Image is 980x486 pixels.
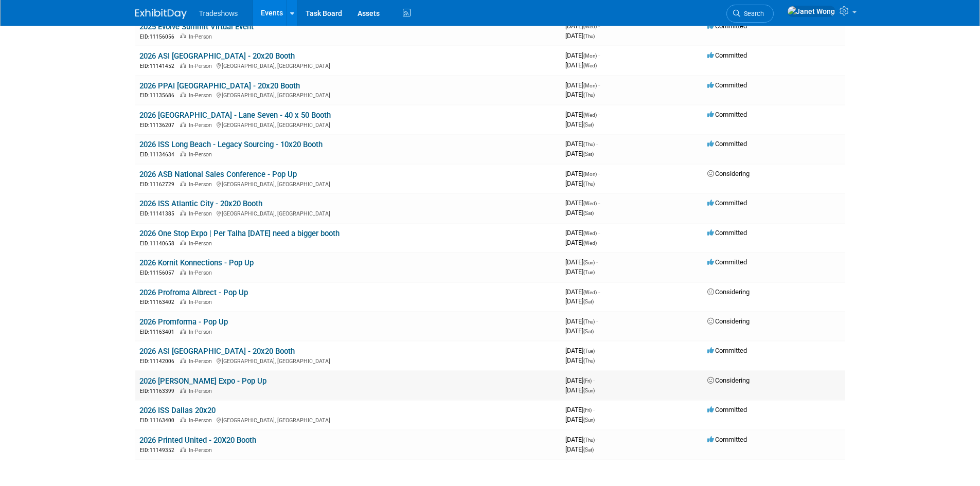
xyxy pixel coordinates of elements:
span: EID: 11140658 [140,241,179,246]
span: (Wed) [583,63,597,68]
span: (Wed) [583,240,597,246]
span: Committed [707,51,747,59]
span: In-Person [189,63,215,69]
span: [DATE] [565,376,595,384]
img: In-Person Event [180,122,186,127]
a: 2026 Profroma Albrect - Pop Up [139,288,248,297]
span: Committed [707,406,747,413]
span: [DATE] [565,327,594,335]
span: [DATE] [565,120,594,128]
div: [GEOGRAPHIC_DATA], [GEOGRAPHIC_DATA] [139,61,557,70]
span: In-Person [189,447,215,454]
a: 2026 Printed United - 20X20 Booth [139,436,256,445]
span: In-Person [189,269,215,276]
span: [DATE] [565,199,600,207]
span: Considering [707,288,750,296]
span: (Wed) [583,24,597,29]
span: In-Person [189,358,215,365]
span: (Thu) [583,437,595,443]
span: - [598,229,600,237]
span: Committed [707,436,747,443]
div: [GEOGRAPHIC_DATA], [GEOGRAPHIC_DATA] [139,91,557,99]
img: In-Person Event [180,33,186,39]
span: (Wed) [583,201,597,206]
span: Committed [707,140,747,148]
img: In-Person Event [180,388,186,393]
img: In-Person Event [180,63,186,68]
span: (Sun) [583,260,595,265]
span: (Sat) [583,210,594,216]
span: Committed [707,111,747,118]
div: [GEOGRAPHIC_DATA], [GEOGRAPHIC_DATA] [139,120,557,129]
span: (Sat) [583,122,594,128]
span: In-Person [189,388,215,394]
span: Committed [707,347,747,354]
span: [DATE] [565,209,594,217]
span: Considering [707,170,750,177]
span: [DATE] [565,258,598,266]
span: [DATE] [565,111,600,118]
span: [DATE] [565,229,600,237]
span: [DATE] [565,61,597,69]
span: (Sat) [583,151,594,157]
div: [GEOGRAPHIC_DATA], [GEOGRAPHIC_DATA] [139,416,557,424]
span: EID: 11163400 [140,418,179,423]
a: 2026 ASI [GEOGRAPHIC_DATA] - 20x20 Booth [139,347,295,356]
img: In-Person Event [180,358,186,363]
a: 2026 [PERSON_NAME] Expo - Pop Up [139,376,266,386]
span: In-Person [189,417,215,424]
span: (Thu) [583,33,595,39]
span: (Thu) [583,181,595,187]
span: (Sat) [583,447,594,453]
span: [DATE] [565,170,600,177]
span: EID: 11135686 [140,93,179,98]
span: Considering [707,317,750,325]
span: - [596,436,598,443]
span: [DATE] [565,356,595,364]
img: In-Person Event [180,269,186,275]
span: [DATE] [565,91,595,98]
span: [DATE] [565,436,598,443]
span: - [598,111,600,118]
img: In-Person Event [180,447,186,452]
span: [DATE] [565,416,595,423]
img: In-Person Event [180,181,186,186]
img: Janet Wong [787,6,835,17]
span: [DATE] [565,140,598,148]
a: 2026 ASB National Sales Conference - Pop Up [139,170,297,179]
span: (Sun) [583,417,595,423]
div: [GEOGRAPHIC_DATA], [GEOGRAPHIC_DATA] [139,179,557,188]
span: EID: 11134634 [140,152,179,157]
span: (Thu) [583,319,595,325]
span: In-Person [189,122,215,129]
span: Committed [707,199,747,207]
span: EID: 11156056 [140,34,179,40]
span: [DATE] [565,268,595,276]
span: - [593,376,595,384]
span: (Sat) [583,299,594,304]
span: EID: 11163399 [140,388,179,394]
span: [DATE] [565,51,600,59]
img: In-Person Event [180,329,186,334]
a: 2026 ASI [GEOGRAPHIC_DATA] - 20x20 Booth [139,51,295,61]
span: (Sun) [583,388,595,393]
img: In-Person Event [180,299,186,304]
span: - [598,199,600,207]
span: (Wed) [583,112,597,118]
img: In-Person Event [180,240,186,245]
span: - [598,51,600,59]
span: [DATE] [565,288,600,296]
span: - [593,406,595,413]
span: EID: 11163401 [140,329,179,335]
a: 2026 Promforma - Pop Up [139,317,228,327]
span: (Mon) [583,83,597,88]
span: [DATE] [565,239,597,246]
a: 2026 ISS Dallas 20x20 [139,406,216,415]
a: 2026 [GEOGRAPHIC_DATA] - Lane Seven - 40 x 50 Booth [139,111,331,120]
span: In-Person [189,151,215,158]
span: [DATE] [565,22,600,30]
span: (Thu) [583,358,595,364]
span: (Tue) [583,269,595,275]
span: (Wed) [583,230,597,236]
span: EID: 11163402 [140,299,179,305]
